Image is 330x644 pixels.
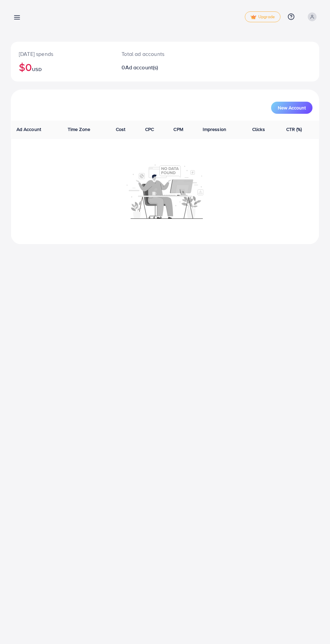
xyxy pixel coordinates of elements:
[278,105,306,110] span: New Account
[252,126,265,133] span: Clicks
[122,50,183,58] p: Total ad accounts
[145,126,154,133] span: CPC
[203,126,226,133] span: Impression
[251,14,275,20] span: Upgrade
[173,126,183,133] span: CPM
[245,11,280,22] a: tickUpgrade
[271,102,312,114] button: New Account
[125,64,158,71] span: Ad account(s)
[16,126,41,133] span: Ad Account
[116,126,126,133] span: Cost
[68,126,90,133] span: Time Zone
[251,15,256,20] img: tick
[286,126,302,133] span: CTR (%)
[19,50,105,58] p: [DATE] spends
[19,61,105,73] h2: $0
[122,64,183,71] h2: 0
[32,66,41,73] span: USD
[127,164,203,219] img: No account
